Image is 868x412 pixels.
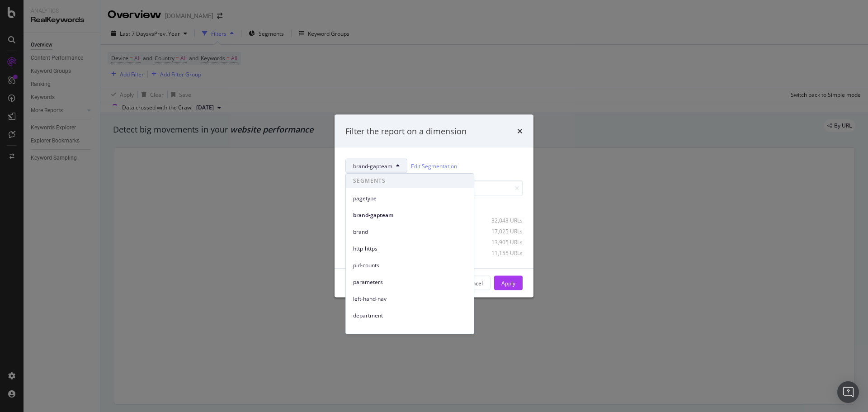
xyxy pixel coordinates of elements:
span: brand [353,228,467,236]
div: times [517,125,523,137]
div: 17,025 URLs [478,227,523,235]
span: parameters [353,278,467,286]
a: Edit Segmentation [411,161,457,170]
span: pid-counts [353,261,467,270]
button: Cancel [458,276,491,290]
div: 11,155 URLs [478,249,523,256]
div: Cancel [466,279,483,287]
div: modal [335,114,533,298]
span: department [353,312,467,320]
span: SEGMENTS [346,174,474,188]
span: brand-gapteam [353,211,467,219]
span: pagetype [353,194,467,203]
div: 32,043 URLs [478,216,523,224]
span: brand-gapteam [353,162,392,170]
button: brand-gapteam [345,159,407,173]
div: Apply [501,279,515,287]
div: Filter the report on a dimension [345,125,467,137]
div: Open Intercom Messenger [837,381,859,403]
span: http-https [353,245,467,253]
div: 13,905 URLs [478,238,523,246]
span: left-hand-nav [353,295,467,303]
span: feature-shop [353,328,467,336]
button: Apply [494,276,523,290]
